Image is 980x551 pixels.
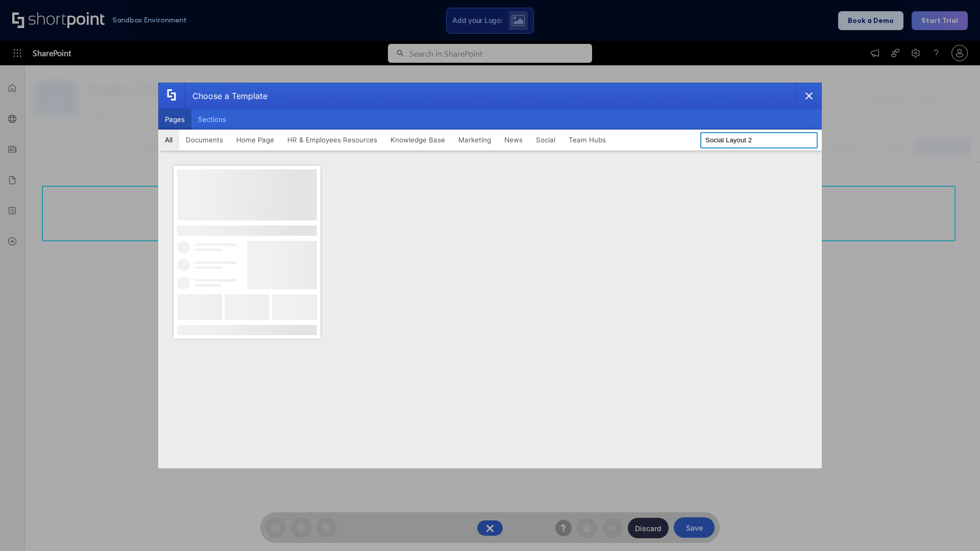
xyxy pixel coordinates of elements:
[562,130,612,150] button: Team Hubs
[529,130,562,150] button: Social
[158,130,179,150] button: All
[179,130,230,150] button: Documents
[158,109,191,130] button: Pages
[929,502,980,551] iframe: Chat Widget
[230,130,281,150] button: Home Page
[158,83,822,468] div: template selector
[184,83,267,109] div: Choose a Template
[700,132,818,148] input: Search
[191,109,233,130] button: Sections
[281,130,384,150] button: HR & Employees Resources
[498,130,529,150] button: News
[384,130,452,150] button: Knowledge Base
[452,130,498,150] button: Marketing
